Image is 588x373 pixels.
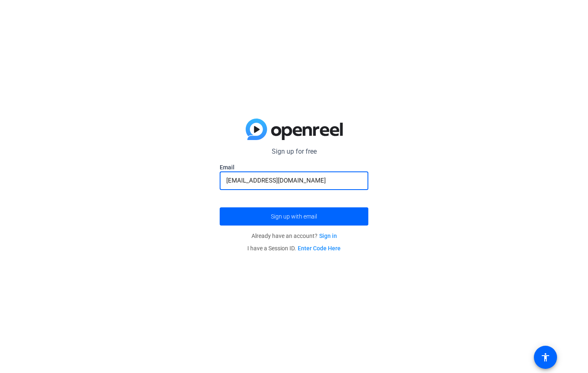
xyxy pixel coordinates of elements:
a: Enter Code Here [298,245,341,252]
button: Sign up with email [220,207,368,226]
mat-icon: accessibility [541,352,550,362]
input: Enter Email Address [226,176,362,185]
span: I have a Session ID. [247,245,341,252]
label: Email [220,163,368,171]
a: Sign in [319,233,337,239]
img: blue-gradient.svg [246,119,343,140]
p: Sign up for free [220,147,368,157]
span: Already have an account? [251,233,337,239]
